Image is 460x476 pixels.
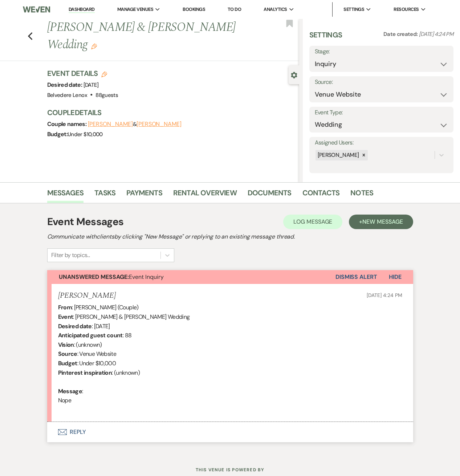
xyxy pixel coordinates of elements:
[58,303,402,414] div: : [PERSON_NAME] (Couple) : [PERSON_NAME] & [PERSON_NAME] Wedding : [DATE] : 88 : (unknown) : Venu...
[58,304,72,311] b: From
[389,273,402,281] span: Hide
[137,121,182,127] button: [PERSON_NAME]
[367,292,402,298] span: [DATE] 4:24 PM
[68,131,103,138] span: Under $10,000
[88,121,133,127] button: [PERSON_NAME]
[47,232,413,241] h2: Communicate with clients by clicking "New Message" or replying to an existing message thread.
[58,331,123,339] b: Anticipated guest count
[383,30,419,38] span: Date created:
[315,138,448,148] label: Assigned Users:
[316,150,360,160] div: [PERSON_NAME]
[59,273,129,281] strong: Unanswered Message:
[315,46,448,57] label: Stage:
[91,43,97,49] button: Edit
[47,130,68,138] span: Budget:
[58,341,74,349] b: Vision
[394,6,419,13] span: Resources
[117,6,153,13] span: Manage Venues
[47,91,87,99] span: Belvedere Lenox
[419,30,453,38] span: [DATE] 4:24 PM
[58,291,116,300] h5: [PERSON_NAME]
[309,30,342,46] h3: Settings
[69,6,95,13] a: Dashboard
[283,215,342,229] button: Log Message
[84,81,99,89] span: [DATE]
[248,187,292,203] a: Documents
[126,187,162,203] a: Payments
[343,6,364,13] span: Settings
[173,187,237,203] a: Rental Overview
[47,270,335,284] button: Unanswered Message:Event Inquiry
[47,422,413,442] button: Reply
[293,218,332,225] span: Log Message
[47,107,292,118] h3: Couple Details
[362,218,403,225] span: New Message
[47,187,84,203] a: Messages
[95,91,118,99] span: 88 guests
[302,187,340,203] a: Contacts
[349,215,413,229] button: +New Message
[58,369,112,377] b: Pinterest inspiration
[335,270,377,284] button: Dismiss Alert
[47,120,88,128] span: Couple names:
[58,313,73,321] b: Event
[58,387,82,395] b: Message
[47,19,246,53] h1: [PERSON_NAME] & [PERSON_NAME] Wedding
[94,187,115,203] a: Tasks
[51,251,90,260] div: Filter by topics...
[23,2,50,17] img: Weven Logo
[315,77,448,88] label: Source:
[350,187,373,203] a: Notes
[264,6,287,13] span: Analytics
[228,6,241,12] a: To Do
[88,121,182,128] span: &
[58,350,77,358] b: Source
[377,270,413,284] button: Hide
[58,359,77,367] b: Budget
[58,322,92,330] b: Desired date
[59,273,164,281] span: Event Inquiry
[47,81,84,89] span: Desired date:
[183,6,205,12] a: Bookings
[315,107,448,118] label: Event Type:
[47,68,118,78] h3: Event Details
[47,214,124,229] h1: Event Messages
[291,71,297,78] button: Close lead details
